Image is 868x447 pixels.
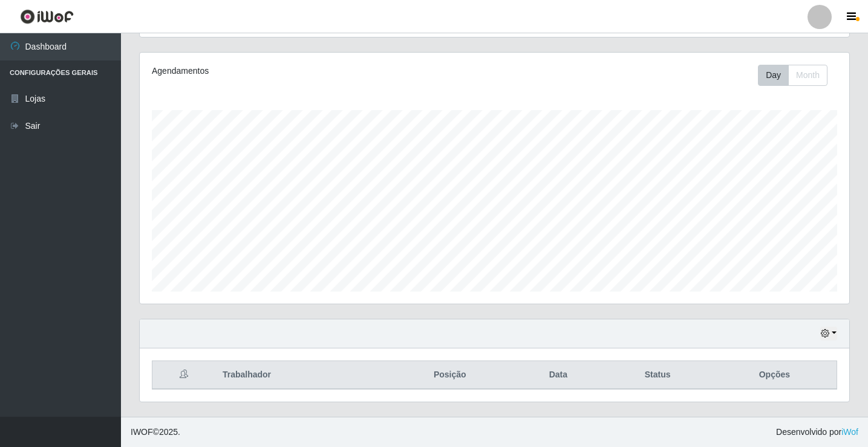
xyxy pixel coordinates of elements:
[152,65,427,77] div: Agendamentos
[215,361,386,390] th: Trabalhador
[514,361,602,390] th: Data
[841,427,858,437] a: iWof
[758,65,837,86] div: Toolbar with button groups
[758,65,827,86] div: First group
[776,426,858,439] span: Desenvolvido por
[713,361,837,390] th: Opções
[758,65,789,86] button: Day
[386,361,514,390] th: Posição
[788,65,827,86] button: Month
[603,361,713,390] th: Status
[20,9,74,24] img: CoreUI Logo
[131,427,153,437] span: IWOF
[131,426,180,439] span: © 2025 .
